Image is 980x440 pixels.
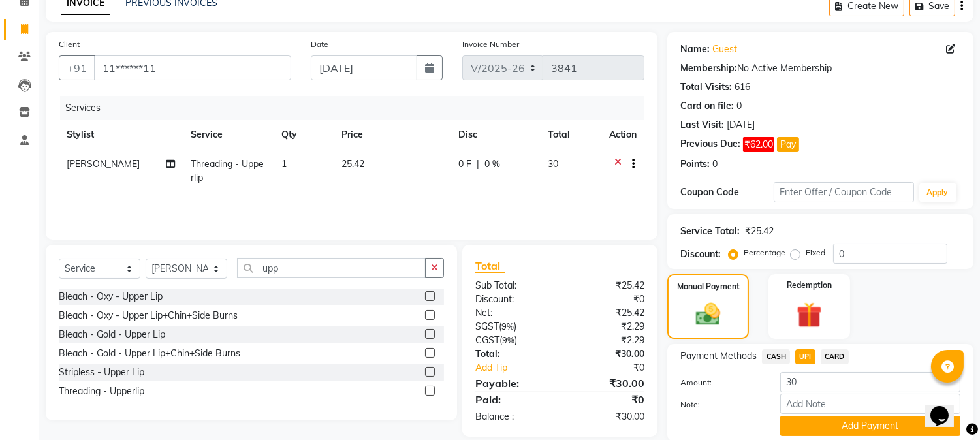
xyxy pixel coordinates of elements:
[560,410,655,424] div: ₹30.00
[787,279,832,291] label: Redemption
[601,120,644,149] th: Action
[59,347,240,360] div: Bleach - Gold - Upper Lip+Chin+Side Burns
[576,361,655,375] div: ₹0
[762,349,790,364] span: CASH
[334,120,450,149] th: Price
[745,225,774,238] div: ₹25.42
[744,247,785,259] label: Percentage
[59,55,95,80] button: +91
[466,279,560,292] div: Sub Total:
[795,349,815,364] span: UPI
[680,225,740,238] div: Service Total:
[671,377,770,388] label: Amount:
[680,42,710,56] div: Name:
[780,394,960,414] input: Add Note
[680,185,774,199] div: Coupon Code
[466,410,560,424] div: Balance :
[466,392,560,407] div: Paid:
[502,335,514,345] span: 9%
[466,334,560,347] div: ( )
[274,120,334,149] th: Qty
[59,366,144,379] div: Stripless - Upper Lip
[560,320,655,334] div: ₹2.29
[777,137,799,152] button: Pay
[680,61,737,75] div: Membership:
[560,292,655,306] div: ₹0
[59,39,80,50] label: Client
[341,158,364,170] span: 25.42
[311,39,328,50] label: Date
[450,120,540,149] th: Disc
[680,247,721,261] div: Discount:
[712,157,718,171] div: 0
[94,55,291,80] input: Search by Name/Mobile/Email/Code
[60,96,654,120] div: Services
[680,118,724,132] div: Last Visit:
[680,99,734,113] div: Card on file:
[466,361,576,375] a: Add Tip
[484,157,500,171] span: 0 %
[560,392,655,407] div: ₹0
[67,158,140,170] span: [PERSON_NAME]
[466,375,560,391] div: Payable:
[727,118,755,132] div: [DATE]
[680,80,732,94] div: Total Visits:
[462,39,519,50] label: Invoice Number
[475,334,499,346] span: CGST
[59,385,144,398] div: Threading - Upperlip
[789,299,830,331] img: _gift.svg
[59,328,165,341] div: Bleach - Gold - Upper Lip
[466,347,560,361] div: Total:
[821,349,849,364] span: CARD
[501,321,514,332] span: 9%
[671,399,770,411] label: Note:
[458,157,471,171] span: 0 F
[712,42,737,56] a: Guest
[59,309,238,322] div: Bleach - Oxy - Upper Lip+Chin+Side Burns
[475,321,499,332] span: SGST
[677,281,740,292] label: Manual Payment
[780,372,960,392] input: Amount
[560,306,655,320] div: ₹25.42
[735,80,750,94] div: 616
[477,157,479,171] span: |
[548,158,559,170] span: 30
[560,279,655,292] div: ₹25.42
[919,183,956,202] button: Apply
[466,320,560,334] div: ( )
[780,416,960,436] button: Add Payment
[925,388,967,427] iframe: chat widget
[59,290,163,304] div: Bleach - Oxy - Upper Lip
[688,300,727,328] img: _cash.svg
[475,259,505,273] span: Total
[680,349,757,363] span: Payment Methods
[281,158,287,170] span: 1
[560,334,655,347] div: ₹2.29
[59,120,183,149] th: Stylist
[736,99,742,113] div: 0
[191,158,264,183] span: Threading - Upperlip
[183,120,274,149] th: Service
[560,375,655,391] div: ₹30.00
[560,347,655,361] div: ₹30.00
[466,292,560,306] div: Discount:
[237,258,426,278] input: Search or Scan
[680,157,710,171] div: Points:
[466,306,560,320] div: Net:
[774,182,913,202] input: Enter Offer / Coupon Code
[680,61,960,75] div: No Active Membership
[806,247,825,259] label: Fixed
[680,137,740,152] div: Previous Due:
[743,137,774,152] span: ₹62.00
[541,120,602,149] th: Total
